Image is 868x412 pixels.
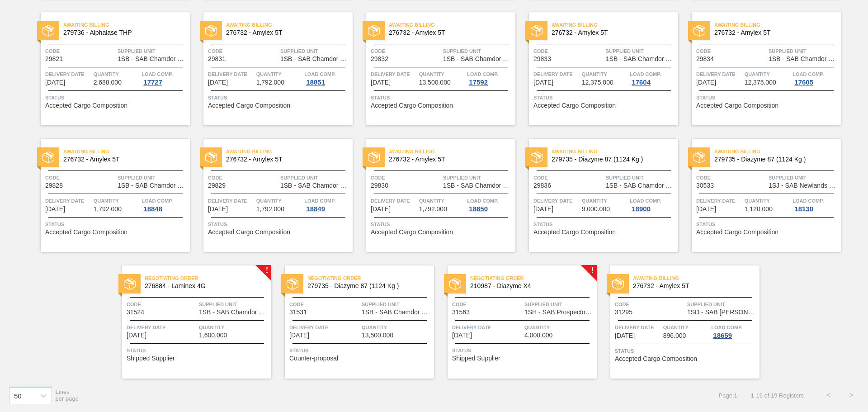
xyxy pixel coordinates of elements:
span: Supplied Unit [443,173,513,182]
button: < [817,384,840,407]
img: status [287,278,298,290]
span: 1,792.000 [256,206,284,213]
span: 210987 - Diazyme X4 [470,283,590,289]
div: 17592 [467,79,490,86]
span: 1SB - SAB Chamdor Brewery [606,182,676,189]
span: 29833 [533,56,551,62]
span: 29836 [533,182,551,189]
img: status [531,25,542,37]
a: Load Comp.17727 [142,70,188,86]
span: Accepted Cargo Composition [533,229,616,236]
span: 1SB - SAB Chamdor Brewery [280,56,350,62]
img: status [368,152,380,163]
span: Code [127,300,197,309]
span: Quantity [663,323,709,332]
span: Awaiting Billing [552,20,678,29]
span: 31563 [452,309,470,316]
a: Load Comp.18849 [304,196,350,213]
span: 276732 - Amylex 5T [226,29,345,36]
a: Load Comp.18130 [793,196,839,213]
span: 08/09/2025 [696,206,716,213]
span: 279735 - Diazyme 87 (1124 Kg ) [552,156,671,163]
img: status [531,152,542,163]
span: Code [45,47,115,56]
span: Awaiting Billing [389,20,515,29]
span: Status [127,346,269,355]
a: statusAwaiting Billing276732 - Amylex 5TCode29828Supplied Unit1SB - SAB Chamdor BreweryDelivery D... [27,139,190,252]
span: Accepted Cargo Composition [371,229,453,236]
span: Accepted Cargo Composition [533,102,616,109]
img: status [205,25,217,37]
span: 31524 [127,309,144,316]
span: 1SB - SAB Chamdor Brewery [280,182,350,189]
span: 1,792.000 [419,206,447,213]
div: 17605 [793,79,815,86]
span: 09/15/2025 [615,332,635,339]
span: 2,688.000 [94,79,122,86]
a: !statusNegotiating Order210987 - Diazyme X4Code31563Supplied Unit1SH - SAB Prospecton BreweryDeli... [434,265,597,379]
span: Shipped Supplier [452,355,500,362]
span: Status [289,346,432,355]
span: 276732 - Amylex 5T [63,156,183,163]
span: Code [452,300,522,309]
span: Delivery Date [289,323,359,332]
span: 08/01/2025 [533,206,553,213]
span: Awaiting Billing [714,20,841,29]
span: Code [289,300,359,309]
a: Load Comp.17604 [630,70,676,86]
span: Status [533,220,676,229]
span: Quantity [582,196,628,205]
span: Negotiating Order [470,274,597,283]
span: Supplied Unit [687,300,757,309]
div: 18850 [467,205,490,213]
span: 31531 [289,309,307,316]
span: Load Comp. [630,70,661,79]
a: Load Comp.18848 [142,196,188,213]
span: Delivery Date [45,70,91,79]
a: !statusNegotiating Order276884 - Laminex 4GCode31524Supplied Unit1SB - SAB Chamdor BreweryDeliver... [108,265,271,379]
a: statusAwaiting Billing276732 - Amylex 5TCode29832Supplied Unit1SB - SAB Chamdor BreweryDelivery D... [353,12,515,125]
a: Load Comp.17592 [467,70,513,86]
span: Supplied Unit [118,47,188,56]
span: 279735 - Diazyme 87 (1124 Kg ) [714,156,834,163]
span: Status [45,220,188,229]
span: 276884 - Laminex 4G [145,283,264,289]
span: Awaiting Billing [389,147,515,156]
span: Quantity [745,196,791,205]
span: Quantity [94,70,140,79]
span: Page : 1 [719,392,737,399]
span: 1SB - SAB Chamdor Brewery [443,182,513,189]
span: Accepted Cargo Composition [371,102,453,109]
span: 1,120.000 [745,206,773,213]
span: Awaiting Billing [226,147,353,156]
span: 07/18/2025 [371,79,391,86]
span: 29832 [371,56,388,62]
span: 29828 [45,182,63,189]
span: 1SB - SAB Chamdor Brewery [118,182,188,189]
div: 18130 [793,205,815,213]
span: 07/18/2025 [45,79,65,86]
span: 276732 - Amylex 5T [226,156,345,163]
span: 30533 [696,182,714,189]
span: 31295 [615,309,632,316]
span: Code [615,300,685,309]
span: Delivery Date [452,323,522,332]
img: status [693,152,705,163]
a: Load Comp.18900 [630,196,676,213]
span: 1,792.000 [256,79,284,86]
span: 1SB - SAB Chamdor Brewery [606,56,676,62]
span: 276732 - Amylex 5T [552,29,671,36]
span: Awaiting Billing [633,274,759,283]
span: Status [371,93,513,102]
span: Code [696,173,766,182]
span: Status [696,93,839,102]
span: Delivery Date [371,196,417,205]
span: Load Comp. [304,70,335,79]
span: Accepted Cargo Composition [45,229,127,236]
span: 07/18/2025 [208,79,228,86]
span: 896.000 [663,332,686,339]
span: Delivery Date [127,323,197,332]
span: Supplied Unit [199,300,269,309]
span: Awaiting Billing [63,147,190,156]
span: Quantity [419,196,465,205]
